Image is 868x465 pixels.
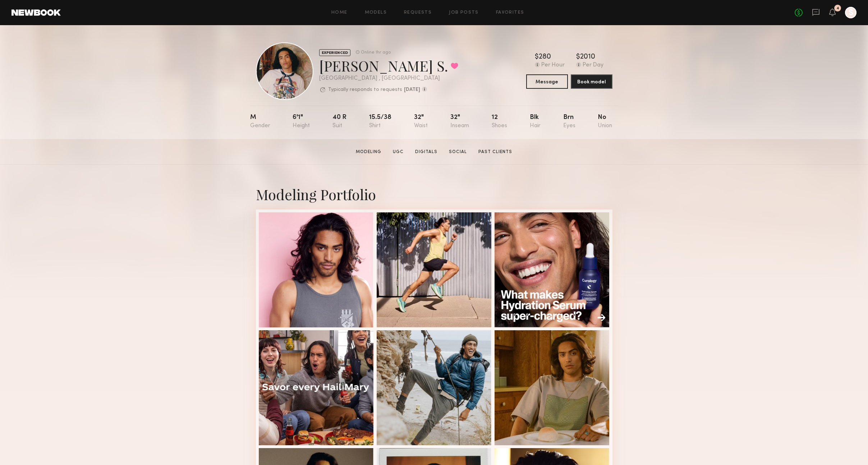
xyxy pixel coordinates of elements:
[563,114,575,129] div: Brn
[576,54,580,61] div: $
[250,114,270,129] div: M
[476,149,515,155] a: Past Clients
[571,74,612,89] button: Book model
[404,10,432,15] a: Requests
[580,54,595,61] div: 2010
[845,7,856,18] a: S
[361,50,391,55] div: Online 1hr ago
[365,10,387,15] a: Models
[390,149,407,155] a: UGC
[319,49,350,56] div: EXPERIENCED
[541,62,565,69] div: Per Hour
[293,114,310,129] div: 6'1"
[526,74,568,89] button: Message
[353,149,384,155] a: Modeling
[412,149,440,155] a: Digitals
[492,114,507,129] div: 12
[535,54,539,61] div: $
[583,62,603,69] div: Per Day
[446,149,470,155] a: Social
[496,10,524,15] a: Favorites
[530,114,541,129] div: Blk
[450,114,469,129] div: 32"
[539,54,551,61] div: 280
[598,114,612,129] div: No
[369,114,391,129] div: 15.5/38
[836,6,839,10] div: 4
[332,114,346,129] div: 40 r
[449,10,479,15] a: Job Posts
[319,56,458,75] div: [PERSON_NAME] S.
[256,185,612,204] div: Modeling Portfolio
[328,87,402,92] p: Typically responds to requests
[414,114,428,129] div: 32"
[404,87,420,92] b: [DATE]
[331,10,348,15] a: Home
[319,75,458,82] div: [GEOGRAPHIC_DATA] , [GEOGRAPHIC_DATA]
